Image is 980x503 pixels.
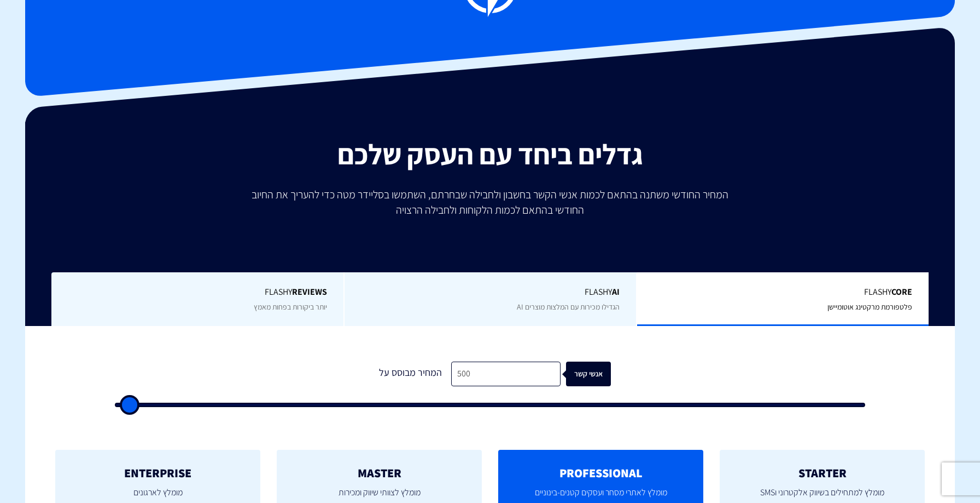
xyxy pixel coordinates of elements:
[68,286,327,299] span: Flashy
[891,286,912,298] b: Core
[292,286,327,298] b: REVIEWS
[612,286,620,298] b: AI
[517,302,620,312] span: הגדילו מכירות עם המלצות מוצרים AI
[361,286,620,299] span: Flashy
[72,466,244,479] h2: ENTERPRISE
[515,466,687,479] h2: PROFESSIONAL
[244,187,736,218] p: המחיר החודשי משתנה בהתאם לכמות אנשי הקשר בחשבון ולחבילה שבחרתם, השתמשו בסליידר מטה כדי להעריך את ...
[827,302,912,312] span: פלטפורמת מרקטינג אוטומיישן
[573,362,617,386] div: אנשי קשר
[293,466,465,479] h2: MASTER
[254,302,327,312] span: יותר ביקורות בפחות מאמץ
[33,139,947,170] h2: גדלים ביחד עם העסק שלכם
[654,286,912,299] span: Flashy
[369,362,451,386] div: המחיר מבוסס על
[736,466,908,479] h2: STARTER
